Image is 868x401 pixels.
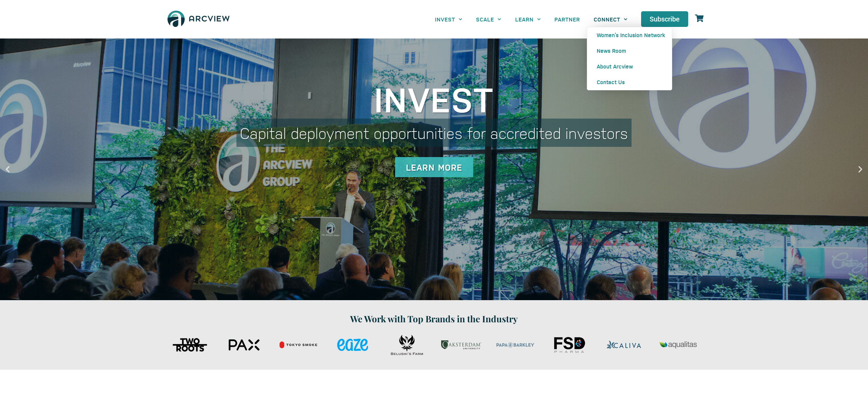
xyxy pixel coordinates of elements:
div: Capital deployment opportunities for accredited investors [236,119,632,147]
div: 9 / 22 [544,332,595,358]
div: 10 / 22 [598,332,649,358]
div: PAX 125x75 [219,332,270,358]
div: 8 / 22 [490,332,541,358]
a: Subscribe [641,11,688,27]
div: 5 / 22 [327,332,378,358]
nav: Menu [428,12,634,27]
div: 11 / 22 [653,332,704,358]
div: Invest [236,81,632,115]
ul: CONNECT [587,27,672,90]
div: 4 / 22 [273,332,324,358]
a: News Room [587,43,672,59]
div: Belushi's Farm 125x75 [381,332,432,358]
a: CONNECT [587,12,634,27]
div: Two Roots 125x75 [164,332,215,358]
a: About Arcview [587,59,672,74]
h1: We Work with Top Brands in the Industry [164,312,704,325]
div: Previous slide [3,165,12,173]
div: Papa & Barkley 125x75 [490,332,541,358]
div: Oaksterdam University [436,332,487,358]
div: 7 / 22 [436,332,487,358]
a: LEARN [508,12,548,27]
img: The Arcview Group [164,7,233,32]
div: Eaze 125x75 [327,332,378,358]
div: Slides [164,332,704,358]
a: Women’s Inclusion Network [587,27,672,43]
div: Learn More [395,157,473,177]
div: FSD Pharma 125x75 [544,332,595,358]
a: INVEST [428,12,469,27]
span: Subscribe [650,16,680,22]
div: 3 / 22 [219,332,270,358]
div: Tokyo Smoke 125x75 [273,332,324,358]
a: Contact Us [587,74,672,90]
div: Caliva 125x75 [598,332,649,358]
div: brand-aqualitas [653,332,704,358]
div: Next slide [856,165,865,173]
a: PARTNER [548,12,587,27]
div: 2 / 22 [164,332,215,358]
div: 6 / 22 [381,332,432,358]
a: SCALE [469,12,508,27]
